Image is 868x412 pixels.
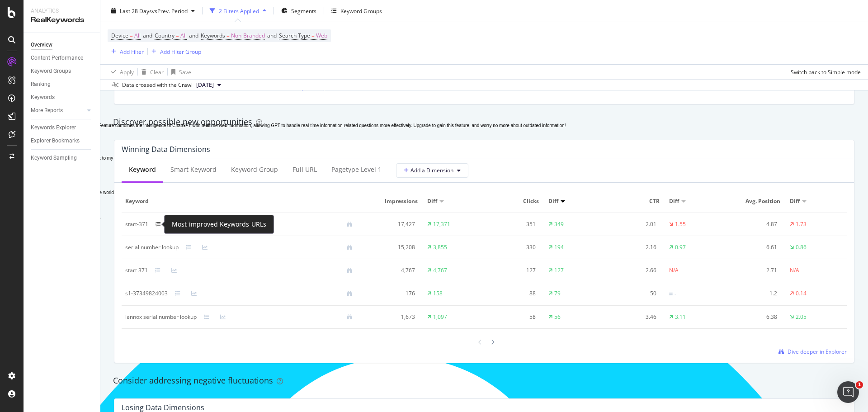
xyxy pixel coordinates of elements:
[31,106,63,115] div: More Reports
[120,68,134,76] div: Apply
[226,32,230,39] span: =
[554,243,564,251] div: 194
[120,47,144,55] div: Add Filter
[125,313,197,321] div: lennox serial number lookup
[108,4,198,18] button: Last 28 DaysvsPrev. Period
[488,243,536,251] div: 330
[396,163,468,178] button: Add a Dimension
[488,197,539,205] span: Clicks
[108,46,144,57] button: Add Filter
[404,166,453,174] span: Add a Dimension
[433,289,443,298] div: 158
[367,243,415,251] div: 15,208
[31,106,85,115] a: More Reports
[433,243,447,251] div: 3,855
[433,266,447,275] div: 4,767
[488,266,536,275] div: 127
[554,289,561,298] div: 79
[231,165,278,174] div: Keyword Group
[730,197,781,205] span: Avg. Position
[790,266,799,275] div: N/A
[31,153,94,163] a: Keyword Sampling
[31,53,94,63] a: Content Performance
[31,123,76,133] div: Keywords Explorer
[122,403,204,412] div: Losing Data Dimensions
[328,4,386,18] button: Keyword Groups
[150,68,164,76] div: Clear
[138,65,164,79] button: Clear
[787,65,861,79] button: Switch back to Simple mode
[311,32,315,39] span: =
[206,4,270,18] button: 2 Filters Applied
[125,197,358,205] span: Keyword
[730,289,778,298] div: 1.2
[730,313,778,321] div: 6.38
[196,81,214,89] span: 2025 Aug. 2nd
[675,290,676,298] div: -
[152,7,188,14] span: vs Prev. Period
[554,220,564,228] div: 349
[170,165,217,174] div: Smart Keyword
[730,243,778,251] div: 6.61
[675,313,686,321] div: 3.11
[31,66,71,76] div: Keyword Groups
[669,293,673,295] img: Equal
[331,165,382,174] div: pagetype Level 1
[120,7,152,14] span: Last 28 Days
[796,289,807,298] div: 0.14
[231,29,265,42] span: Non-Branded
[267,32,277,39] span: and
[554,266,564,275] div: 127
[31,40,52,50] div: Overview
[367,220,415,228] div: 17,427
[609,220,656,228] div: 2.01
[31,93,94,102] a: Keywords
[669,266,679,275] div: N/A
[31,93,55,102] div: Keywords
[31,136,94,146] a: Explorer Bookmarks
[548,197,558,205] span: Diff
[143,32,152,39] span: and
[790,197,800,205] span: Diff
[31,136,80,146] div: Explorer Bookmarks
[279,32,310,39] span: Search Type
[291,7,316,14] span: Segments
[796,313,807,321] div: 2.05
[125,266,148,275] div: start 371
[193,80,225,90] button: [DATE]
[125,243,179,251] div: serial number lookup
[31,123,94,133] a: Keywords Explorer
[796,243,807,251] div: 0.86
[201,32,225,39] span: Keywords
[134,29,141,42] span: All
[488,220,536,228] div: 351
[433,220,450,228] div: 17,371
[554,313,561,321] div: 56
[367,289,415,298] div: 176
[31,80,51,89] div: Ranking
[367,266,415,275] div: 4,767
[367,313,415,321] div: 1,673
[796,220,807,228] div: 1.73
[148,46,201,57] button: Add Filter Group
[278,4,320,18] button: Segments
[130,32,133,39] span: =
[31,80,94,89] a: Ranking
[111,32,128,39] span: Device
[292,165,317,174] div: Full URL
[856,381,863,388] span: 1
[675,220,686,228] div: 1.55
[179,68,191,76] div: Save
[609,289,656,298] div: 50
[675,243,686,251] div: 0.97
[125,289,168,298] div: s1-37349824003
[791,68,861,76] div: Switch back to Simple mode
[316,29,327,42] span: Web
[609,243,656,251] div: 2.16
[778,348,847,355] a: Dive deeper in Explorer
[189,32,198,39] span: and
[31,15,93,25] div: RealKeywords
[31,7,93,15] div: Analytics
[730,220,778,228] div: 4.87
[31,40,94,50] a: Overview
